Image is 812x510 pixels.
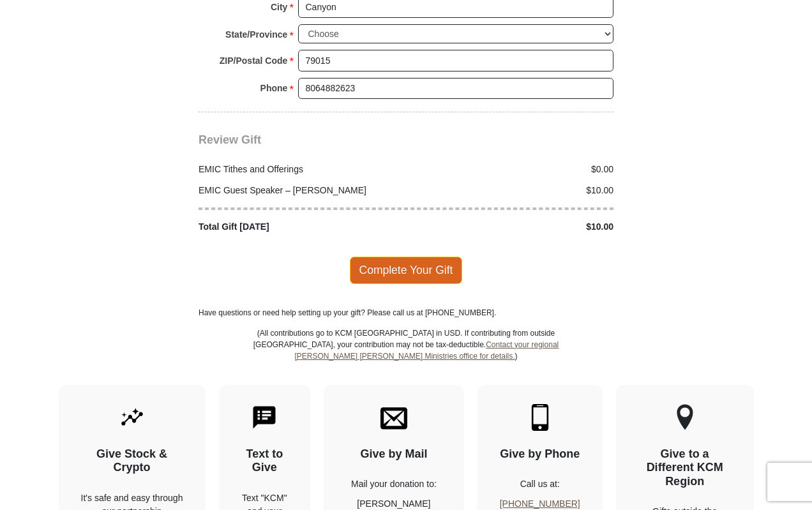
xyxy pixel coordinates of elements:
h4: Give by Mail [346,447,442,461]
div: EMIC Tithes and Offerings [192,163,407,176]
span: Review Gift [199,133,261,146]
img: mobile.svg [527,404,553,431]
p: Mail your donation to: [346,477,442,491]
strong: ZIP/Postal Code [220,52,288,70]
img: envelope.svg [380,404,407,431]
img: other-region [676,404,694,431]
img: give-by-stock.svg [119,404,146,431]
h4: Give Stock & Crypto [81,447,183,475]
h4: Give to a Different KCM Region [638,447,732,489]
p: Have questions or need help setting up your gift? Please call us at [PHONE_NUMBER]. [199,307,613,319]
img: text-to-give.svg [251,404,278,431]
p: (All contributions go to KCM [GEOGRAPHIC_DATA] in USD. If contributing from outside [GEOGRAPHIC_D... [253,327,559,385]
strong: State/Province [225,26,287,43]
h4: Give by Phone [500,447,580,461]
p: Call us at: [500,477,580,491]
a: Contact your regional [PERSON_NAME] [PERSON_NAME] Ministries office for details. [294,340,559,361]
div: $10.00 [406,220,620,234]
div: $10.00 [406,184,620,197]
div: Total Gift [DATE] [192,220,407,234]
h4: Text to Give [241,447,289,475]
strong: Phone [260,79,288,97]
a: [PHONE_NUMBER] [500,499,580,509]
span: Complete Your Gift [350,257,463,283]
div: $0.00 [406,163,620,176]
div: EMIC Guest Speaker – [PERSON_NAME] [192,184,407,197]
